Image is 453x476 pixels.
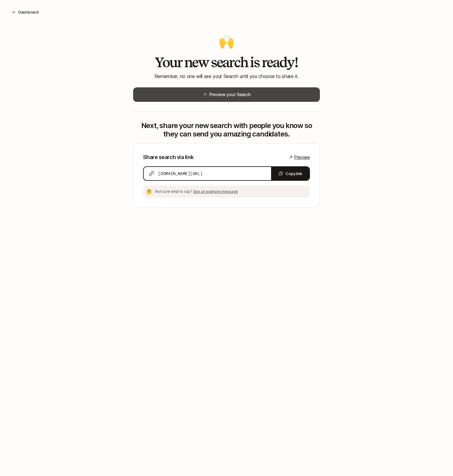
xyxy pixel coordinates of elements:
button: Copy link [271,167,309,180]
p: Next, share your new search with people you know so they can send you amazing candidates. [133,121,320,138]
span: [DOMAIN_NAME][URL] [158,171,202,177]
div: 🤔 [145,188,153,195]
button: Dashboard [7,7,43,17]
button: Preview your Search [133,87,320,102]
p: 🙌 [133,35,320,48]
p: Not sure what to say? [155,189,308,194]
h2: Your new search is ready! [133,55,320,70]
a: Preview [288,154,310,161]
span: See an example message [193,189,238,194]
p: Share search via link [143,153,194,161]
span: Preview [294,154,310,161]
p: Remember, no one will see your Search until you choose to share it. [133,72,320,80]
